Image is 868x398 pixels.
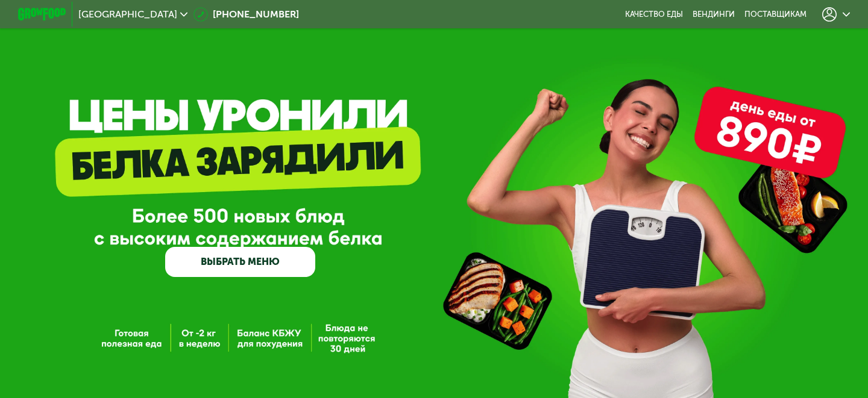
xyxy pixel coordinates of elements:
a: ВЫБРАТЬ МЕНЮ [165,247,315,277]
a: Качество еды [625,10,683,19]
a: Вендинги [693,10,735,19]
div: поставщикам [744,10,807,19]
span: [GEOGRAPHIC_DATA] [78,10,177,19]
a: [PHONE_NUMBER] [193,7,299,22]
